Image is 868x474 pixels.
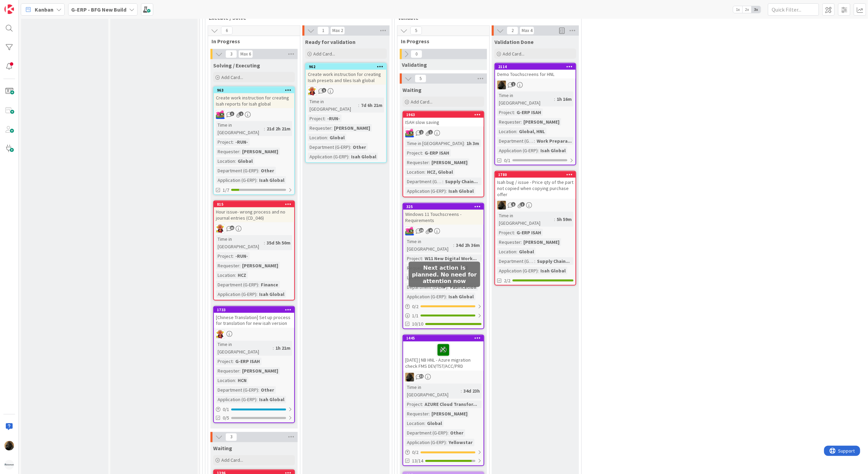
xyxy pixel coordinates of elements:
div: Requester [405,410,429,418]
div: Create work instruction for creating Isah reports for Isah global [214,93,294,108]
span: 0 / 2 [412,303,419,310]
div: JK [403,129,484,138]
div: Time in [GEOGRAPHIC_DATA] [405,238,453,253]
div: 815Hour issue- wrong process and no journal entries (CD_046) [214,201,294,222]
div: Project [308,115,325,122]
span: : [331,124,332,132]
img: LC [308,87,317,96]
div: Isah Global [257,290,286,298]
div: Global [517,248,536,255]
span: 11 [419,374,424,379]
div: JK [214,110,294,119]
span: : [258,167,259,174]
div: 963Create work instruction for creating Isah reports for Isah global [214,87,294,108]
span: 6 [221,27,233,35]
div: 1733 [217,307,294,312]
span: : [514,109,515,116]
div: 2114 [495,64,575,70]
div: 1h 21m [274,345,292,352]
div: [PERSON_NAME] [430,159,469,166]
div: Department (G-ERP) [497,257,534,265]
div: 325Windows 11 Touchscreens - Requirements [403,204,484,225]
div: 21d 2h 21m [265,125,292,132]
img: ND [497,201,506,210]
div: 1h 3m [465,140,481,147]
span: : [446,293,447,300]
div: Isah Global [349,153,378,160]
span: In Progress [401,38,481,45]
span: In Progress [211,38,291,45]
div: Department (G-ERP) [497,137,534,145]
div: Application (G-ERP) [405,439,446,446]
div: 1780Isah bug / issue - Price qty of the part not copied when copying purchase offer [495,172,575,199]
div: Requester [308,124,331,132]
span: : [521,118,522,126]
div: G-ERP ISAH [234,358,262,365]
div: Global [328,134,346,141]
div: Department (G-ERP) [216,386,258,394]
span: 5 [415,75,426,83]
div: HCN [236,377,248,384]
div: 815 [214,201,294,207]
div: [PERSON_NAME] [240,367,280,375]
div: 325 [403,204,484,210]
img: Visit kanbanzone.com [4,4,14,14]
div: Requester [497,238,521,246]
div: Time in [GEOGRAPHIC_DATA] [308,98,358,113]
div: Global [425,420,444,427]
div: Requester [497,118,521,126]
span: : [348,153,349,160]
img: avatar [4,460,14,470]
div: 34d 2h 36m [454,241,482,249]
span: 2/2 [504,277,510,284]
div: Demo Touchscreens for HNL [495,70,575,79]
span: : [422,255,423,262]
div: 35d 5h 50m [265,239,292,247]
div: Department (G-ERP) [308,143,350,151]
div: LC [214,330,294,339]
div: Global, HNL [517,128,547,135]
div: 0/2 [403,302,484,311]
span: : [264,239,265,247]
span: : [327,134,328,141]
div: 1963 [406,112,484,117]
span: : [429,159,430,166]
div: HCZ [236,271,248,279]
div: Max 2 [332,29,343,32]
div: Application (G-ERP) [308,153,348,160]
span: : [424,420,425,427]
span: : [235,157,236,165]
div: -RUN- [234,252,250,260]
div: Finance [259,281,280,288]
div: ISAH slow saving [403,118,484,127]
div: Isah Global [257,396,286,404]
div: Location [405,420,424,427]
img: JK [405,227,414,236]
span: : [516,248,517,255]
div: Application (G-ERP) [497,267,538,274]
span: : [424,168,425,176]
span: 0/1 [504,157,510,164]
span: : [516,128,517,135]
b: G-ERP - BFG New Build [71,6,126,13]
div: ND [403,373,484,382]
span: Waiting [213,445,232,452]
div: Requester [216,148,239,155]
span: 3x [752,6,761,13]
span: 2 [239,112,243,116]
div: 1733 [214,307,294,313]
div: 34d 23h [462,388,482,395]
input: Quick Filter... [768,3,819,16]
span: 3 [230,112,234,116]
span: : [256,290,257,298]
span: 0/5 [223,415,229,422]
div: 963 [214,87,294,93]
span: Kanban [35,5,53,14]
div: Project [405,149,422,157]
div: Create work instruction for creating Isah presets and tiles Isah global [306,70,386,85]
span: : [256,396,257,404]
div: 1963ISAH slow saving [403,112,484,127]
span: 5 [322,88,326,93]
span: : [446,439,447,446]
div: [PERSON_NAME] [522,238,561,246]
